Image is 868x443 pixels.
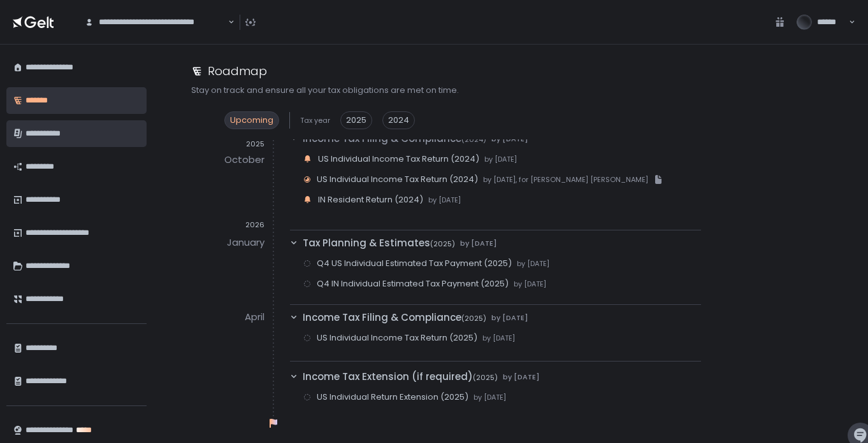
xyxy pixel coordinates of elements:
[388,115,409,126] span: 2024
[317,174,478,185] span: US Individual Income Tax Return (2024)
[227,232,264,253] div: January
[517,258,549,269] span: by [DATE]
[473,372,498,383] span: (2025)
[484,154,517,164] span: by [DATE]
[317,258,512,269] span: Q4 US Individual Estimated Tax Payment (2025)
[482,333,515,343] span: by [DATE]
[491,313,528,323] span: by [DATE]
[224,111,279,129] div: Upcoming
[318,194,423,206] span: IN Resident Return (2024)
[317,332,477,344] span: US Individual Income Tax Return (2025)
[317,391,468,403] span: US Individual Return Extension (2025)
[76,8,235,36] div: Search for option
[474,392,506,402] span: by [DATE]
[224,150,264,170] div: October
[303,236,455,251] span: Tax Planning & Estimates
[191,139,264,149] div: 2025
[430,239,455,249] span: (2025)
[191,220,264,230] div: 2026
[461,313,486,323] span: (2025)
[346,115,366,126] span: 2025
[226,16,227,29] input: Search for option
[303,132,486,146] span: Income Tax Filing & Compliance
[514,279,546,289] span: by [DATE]
[503,372,540,382] span: by [DATE]
[317,278,509,290] span: Q4 IN Individual Estimated Tax Payment (2025)
[191,85,850,96] div: Stay on track and ensure all your tax obligations are met on time.
[483,174,516,185] span: by [DATE]
[303,311,486,325] span: Income Tax Filing & Compliance
[428,195,461,205] span: by [DATE]
[460,239,497,248] span: by [DATE]
[461,134,486,144] span: (2024)
[245,307,264,327] div: April
[303,370,498,384] span: Income Tax Extension (if required)
[516,175,648,185] span: , for [PERSON_NAME] [PERSON_NAME]
[300,116,330,125] span: Tax year
[208,62,267,80] h1: Roadmap
[318,153,479,165] span: US Individual Income Tax Return (2024)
